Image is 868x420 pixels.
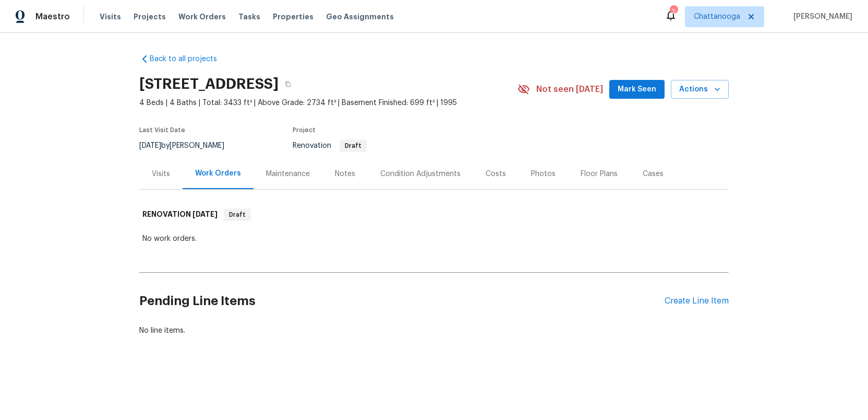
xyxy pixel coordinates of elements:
span: Draft [341,143,366,149]
span: Actions [679,83,720,96]
h6: RENOVATION [142,208,218,221]
div: No line items. [139,325,729,336]
span: 4 Beds | 4 Baths | Total: 3433 ft² | Above Grade: 2734 ft² | Basement Finished: 699 ft² | 1995 [139,98,517,108]
span: Projects [134,11,166,22]
span: Geo Assignments [326,11,394,22]
h2: [STREET_ADDRESS] [139,79,279,89]
span: Mark Seen [618,83,656,96]
div: Condition Adjustments [380,169,461,179]
button: Copy Address [279,75,297,94]
div: Visits [152,169,170,179]
span: Project [293,127,316,133]
div: Notes [335,169,355,179]
button: Mark Seen [609,80,665,99]
span: [PERSON_NAME] [789,11,852,22]
div: 2 [670,6,677,17]
div: RENOVATION [DATE]Draft [139,198,729,231]
span: Last Visit Date [139,127,185,133]
div: No work orders. [142,234,726,244]
div: by [PERSON_NAME] [139,139,237,152]
span: Tasks [238,13,260,20]
span: Maestro [35,11,70,22]
div: Photos [531,169,556,179]
span: [DATE] [192,211,218,218]
button: Actions [671,80,729,99]
h2: Pending Line Items [139,277,665,325]
div: Work Orders [195,168,241,179]
div: Create Line Item [665,296,729,306]
span: Properties [273,11,314,22]
span: Draft [225,209,250,220]
span: Not seen [DATE] [536,84,603,95]
span: Renovation [293,142,367,149]
span: [DATE] [139,142,161,149]
a: Back to all projects [139,54,239,64]
div: Floor Plans [581,169,618,179]
div: Cases [643,169,664,179]
span: Work Orders [178,11,226,22]
span: Visits [100,11,121,22]
div: Maintenance [266,169,310,179]
div: Costs [486,169,506,179]
span: Chattanooga [694,11,740,22]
